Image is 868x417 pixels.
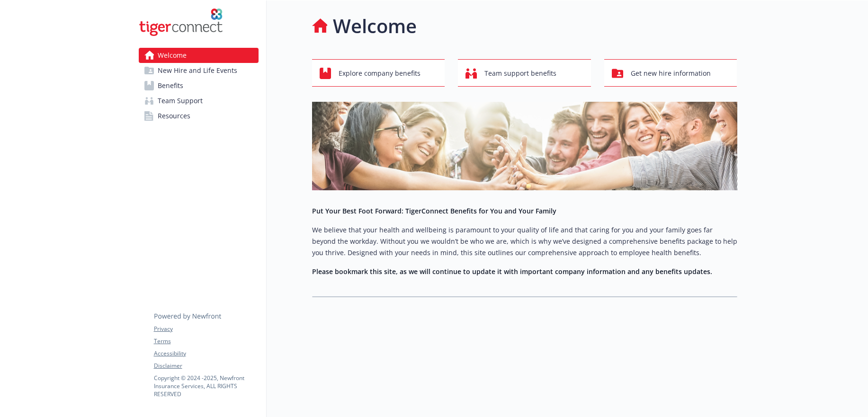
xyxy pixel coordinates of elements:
[158,93,203,108] span: Team Support
[139,108,259,124] a: Resources
[333,12,417,40] h1: Welcome
[139,78,259,93] a: Benefits
[154,362,258,370] a: Disclaimer
[312,267,712,276] strong: Please bookmark this site, as we will continue to update it with important company information an...
[312,224,737,258] p: We believe that your health and wellbeing is paramount to your quality of life and that caring fo...
[312,59,445,87] button: Explore company benefits
[158,78,183,93] span: Benefits
[158,108,190,124] span: Resources
[458,59,591,87] button: Team support benefits
[158,48,187,63] span: Welcome
[154,325,258,333] a: Privacy
[139,93,259,108] a: Team Support
[312,102,737,190] img: overview page banner
[631,64,711,82] span: Get new hire information
[604,59,737,87] button: Get new hire information
[139,63,259,78] a: New Hire and Life Events
[154,337,258,346] a: Terms
[339,64,421,82] span: Explore company benefits
[139,48,259,63] a: Welcome
[484,64,556,82] span: Team support benefits
[154,349,258,358] a: Accessibility
[158,63,237,78] span: New Hire and Life Events
[312,206,556,215] strong: Put Your Best Foot Forward: TigerConnect Benefits for You and Your Family
[154,374,258,398] p: Copyright © 2024 - 2025 , Newfront Insurance Services, ALL RIGHTS RESERVED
